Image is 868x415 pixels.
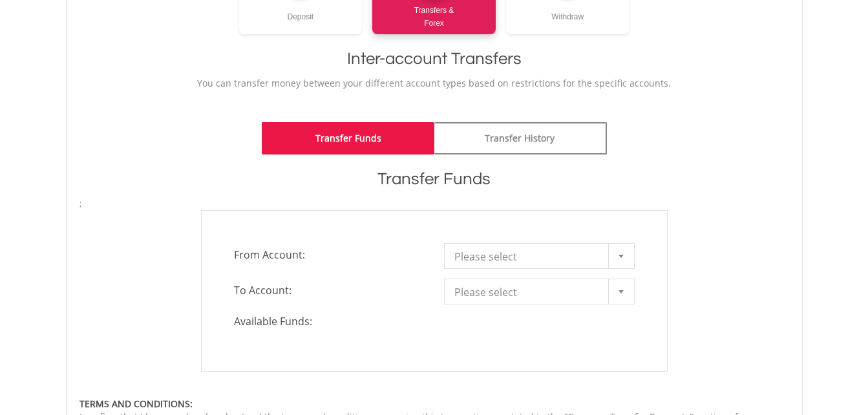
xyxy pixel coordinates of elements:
[224,243,434,266] span: From Account:
[434,122,607,154] a: Transfer History
[224,314,434,329] span: Available Funds:
[224,279,434,302] span: To Account:
[79,47,789,70] h1: Inter-account Transfers
[79,167,789,191] h1: Transfer Funds
[454,244,605,270] span: Please select
[454,279,605,305] span: Please select
[262,122,434,154] a: Transfer Funds
[79,398,789,410] div: TERMS AND CONDITIONS:
[79,77,789,90] p: You can transfer money between your different account types based on restrictions for the specifi...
